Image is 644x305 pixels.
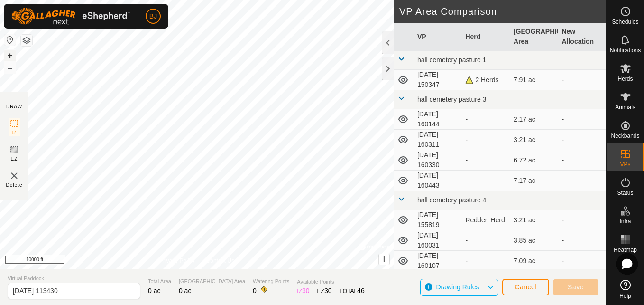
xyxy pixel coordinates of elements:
[253,277,289,286] span: Watering Points
[465,135,506,145] div: -
[619,219,631,224] span: Infra
[510,109,558,130] td: 2.17 ac
[558,70,606,90] td: -
[610,48,641,53] span: Notifications
[465,114,506,124] div: -
[510,150,558,171] td: 6.72 ac
[465,176,506,186] div: -
[558,171,606,191] td: -
[297,286,309,296] div: IZ
[179,277,245,286] span: [GEOGRAPHIC_DATA] Area
[612,19,638,25] span: Schedules
[617,190,633,196] span: Status
[558,109,606,130] td: -
[414,70,462,90] td: [DATE] 150347
[465,256,506,266] div: -
[11,155,18,162] span: EZ
[558,251,606,271] td: -
[8,275,140,283] span: Virtual Paddock
[515,283,537,291] span: Cancel
[558,130,606,150] td: -
[324,287,332,295] span: 30
[379,254,389,265] button: i
[21,35,32,46] button: Map Layers
[417,95,487,103] span: hall cemetery pasture 3
[465,155,506,165] div: -
[297,278,364,286] span: Available Points
[159,257,195,265] a: Privacy Policy
[465,75,506,85] div: 2 Herds
[558,230,606,251] td: -
[502,279,549,295] button: Cancel
[4,50,16,61] button: +
[4,62,16,74] button: –
[357,287,365,295] span: 46
[414,150,462,171] td: [DATE] 160330
[611,133,639,139] span: Neckbands
[510,23,558,51] th: [GEOGRAPHIC_DATA] Area
[414,171,462,191] td: [DATE] 160443
[620,162,630,167] span: VPs
[12,129,17,136] span: IZ
[414,109,462,130] td: [DATE] 160144
[148,287,160,295] span: 0 ac
[465,215,506,225] div: Redden Herd
[9,170,20,181] img: VP
[553,279,598,295] button: Save
[6,181,23,189] span: Delete
[317,286,332,296] div: EZ
[179,287,191,295] span: 0 ac
[206,257,234,265] a: Contact Us
[11,8,130,25] img: Gallagher Logo
[148,277,171,286] span: Total Area
[302,287,310,295] span: 30
[383,255,385,263] span: i
[417,56,487,64] span: hall cemetery pasture 1
[510,210,558,230] td: 3.21 ac
[510,130,558,150] td: 3.21 ac
[414,210,462,230] td: [DATE] 155819
[558,150,606,171] td: -
[414,251,462,271] td: [DATE] 160107
[4,34,16,46] button: Reset Map
[607,276,644,303] a: Help
[6,103,22,110] div: DRAW
[614,247,637,253] span: Heatmap
[510,230,558,251] td: 3.85 ac
[253,287,257,295] span: 0
[617,76,633,82] span: Herds
[510,70,558,90] td: 7.91 ac
[558,23,606,51] th: New Allocation
[436,283,479,291] span: Drawing Rules
[414,23,462,51] th: VP
[619,293,631,299] span: Help
[461,23,510,51] th: Herd
[510,171,558,191] td: 7.17 ac
[510,251,558,271] td: 7.09 ac
[465,236,506,246] div: -
[568,283,584,291] span: Save
[615,105,635,110] span: Animals
[340,286,365,296] div: TOTAL
[558,210,606,230] td: -
[417,196,487,204] span: hall cemetery pasture 4
[399,6,606,17] h2: VP Area Comparison
[414,230,462,251] td: [DATE] 160031
[149,11,157,21] span: BJ
[414,130,462,150] td: [DATE] 160311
